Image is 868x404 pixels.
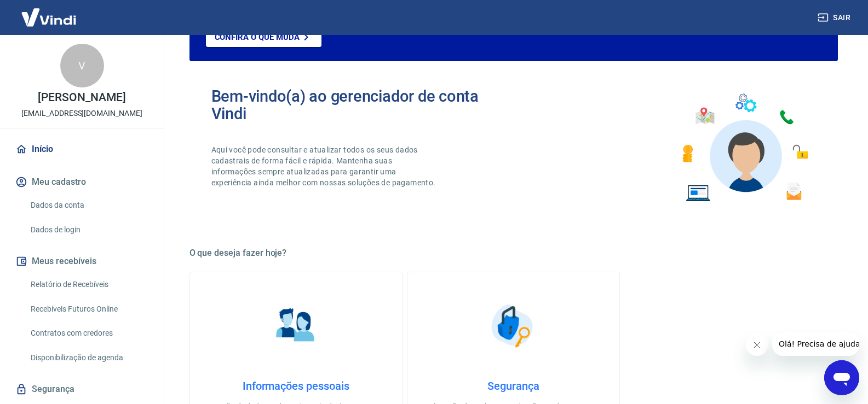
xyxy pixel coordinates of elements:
[211,87,514,122] h2: Bem-vindo(a) ao gerenciador de conta Vindi
[13,170,151,194] button: Meu cadastro
[26,298,151,320] a: Recebíveis Futuros Online
[13,249,151,273] button: Meus recebíveis
[7,8,92,16] span: Olá! Precisa de ajuda?
[746,334,768,356] iframe: Fechar mensagem
[26,194,151,216] a: Dados da conta
[486,298,541,353] img: Segurança
[13,137,151,161] a: Início
[38,92,125,103] p: [PERSON_NAME]
[60,44,104,87] div: V
[21,108,142,119] p: [EMAIL_ADDRESS][DOMAIN_NAME]
[26,273,151,296] a: Relatório de Recebíveis
[13,1,84,34] img: Vindi
[815,8,855,28] button: Sair
[208,379,384,393] h4: Informações pessoais
[26,322,151,344] a: Contratos com credores
[268,298,323,353] img: Informações pessoais
[211,144,438,188] p: Aqui você pode consultar e atualizar todos os seus dados cadastrais de forma fácil e rápida. Mant...
[206,27,321,47] a: Confira o que muda
[824,360,859,395] iframe: Botão para abrir a janela de mensagens
[13,377,151,401] a: Segurança
[189,248,838,259] h5: O que deseja fazer hoje?
[215,32,300,42] p: Confira o que muda
[772,332,859,356] iframe: Mensagem da empresa
[26,219,151,241] a: Dados de login
[672,87,816,208] img: Imagem de um avatar masculino com diversos icones exemplificando as funcionalidades do gerenciado...
[26,347,151,369] a: Disponibilização de agenda
[425,379,602,393] h4: Segurança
